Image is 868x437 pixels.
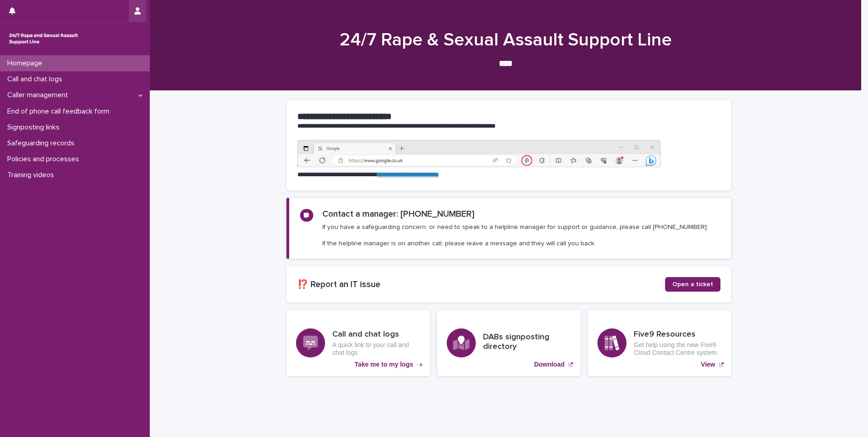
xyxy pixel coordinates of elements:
[4,139,82,148] p: Safeguarding records
[4,171,61,179] p: Training videos
[534,361,565,368] p: Download
[701,361,715,368] p: View
[332,341,420,357] p: A quick link to your call and chat logs
[4,91,75,99] p: Caller management
[634,330,722,340] h3: Five9 Resources
[283,29,728,51] h1: 24/7 Rape & Sexual Assault Support Line
[483,333,571,352] h3: DABs signposting directory
[672,281,713,288] span: Open a ticket
[634,341,722,357] p: Get help using the new Five9 Cloud Contact Centre system.
[4,75,69,84] p: Call and chat logs
[4,123,67,132] p: Signposting links
[588,310,731,376] a: View
[665,277,720,292] a: Open a ticket
[4,107,117,116] p: End of phone call feedback form
[286,310,430,376] a: Take me to my logs
[322,209,474,219] h2: Contact a manager: [PHONE_NUMBER]
[332,330,420,340] h3: Call and chat logs
[4,59,49,68] p: Homepage
[437,310,581,376] a: Download
[297,140,661,167] img: https%3A%2F%2Fcdn.document360.io%2F0deca9d6-0dac-4e56-9e8f-8d9979bfce0e%2FImages%2FDocumentation%...
[297,279,665,290] h2: ⁉️ Report an IT issue
[4,155,86,164] p: Policies and processes
[322,223,708,248] p: If you have a safeguarding concern, or need to speak to a helpline manager for support or guidanc...
[7,30,80,48] img: rhQMoQhaT3yELyF149Cw
[355,361,413,368] p: Take me to my logs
